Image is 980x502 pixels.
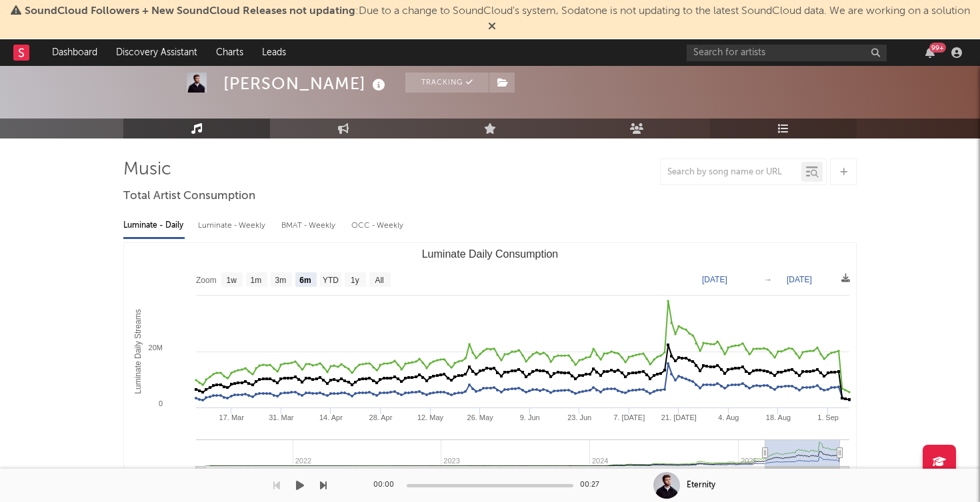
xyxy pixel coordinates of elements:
[275,276,287,285] text: 3m
[467,413,494,421] text: 26. May
[281,214,338,237] div: BMAT - Weekly
[925,47,935,58] button: 99+
[196,276,217,285] text: Zoom
[766,413,791,421] text: 18. Aug
[764,275,772,284] text: →
[613,413,645,421] text: 7. [DATE]
[373,477,400,493] div: 00:00
[223,73,389,95] div: [PERSON_NAME]
[567,413,591,421] text: 23. Jun
[405,73,489,93] button: Tracking
[219,413,245,421] text: 17. Mar
[817,413,839,421] text: 1. Sep
[253,39,295,66] a: Leads
[149,344,163,352] text: 20M
[159,399,163,407] text: 0
[198,214,268,237] div: Luminate - Weekly
[661,167,801,178] input: Search by song name or URL
[323,276,339,285] text: YTD
[787,275,812,284] text: [DATE]
[687,479,715,491] div: Eternity
[718,413,739,421] text: 4. Aug
[351,276,359,285] text: 1y
[207,39,253,66] a: Charts
[25,6,355,17] span: SoundCloud Followers + New SoundCloud Releases not updating
[319,413,343,421] text: 14. Apr
[929,43,946,53] div: 99 +
[520,413,540,421] text: 9. Jun
[133,309,143,393] text: Luminate Daily Streams
[25,6,970,17] span: : Due to a change to SoundCloud's system, Sodatone is not updating to the latest SoundCloud data....
[422,248,559,260] text: Luminate Daily Consumption
[580,477,607,493] div: 00:27
[269,413,294,421] text: 31. Mar
[661,413,697,421] text: 21. [DATE]
[227,276,237,285] text: 1w
[375,276,383,285] text: All
[369,413,393,421] text: 28. Apr
[43,39,107,66] a: Dashboard
[123,188,255,204] span: Total Artist Consumption
[687,45,887,61] input: Search for artists
[107,39,207,66] a: Discovery Assistant
[123,214,185,237] div: Luminate - Daily
[417,413,444,421] text: 12. May
[251,276,262,285] text: 1m
[488,22,496,33] span: Dismiss
[299,276,311,285] text: 6m
[351,214,405,237] div: OCC - Weekly
[702,275,727,284] text: [DATE]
